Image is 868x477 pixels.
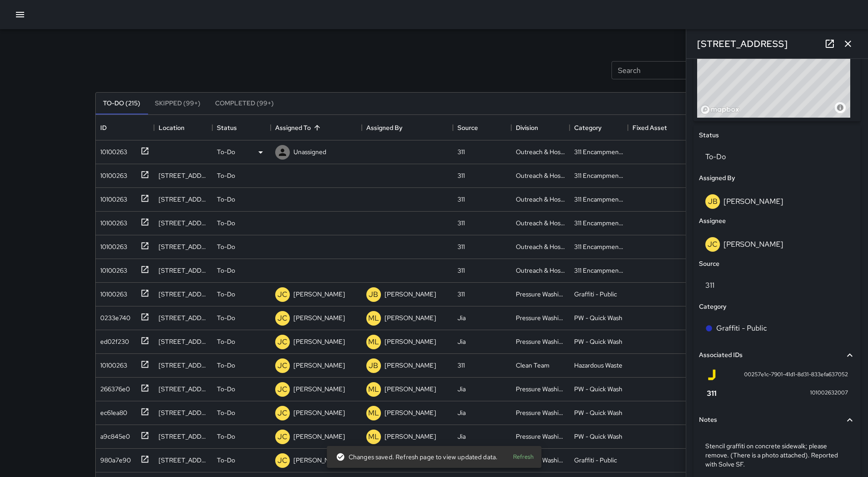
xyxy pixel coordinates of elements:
[385,432,436,441] p: [PERSON_NAME]
[100,115,107,140] div: ID
[457,195,465,204] div: 311
[457,171,465,180] div: 311
[159,313,208,322] div: 30 Grove Street
[159,361,208,370] div: 1258 Mission Street
[457,313,466,322] div: Jia
[217,171,235,180] p: To-Do
[368,384,379,395] p: ML
[97,262,127,275] div: 10100263
[385,384,436,394] p: [PERSON_NAME]
[148,93,208,114] button: Skipped (99+)
[516,242,565,251] div: Outreach & Hospitality
[277,455,288,466] p: JC
[293,408,345,417] p: [PERSON_NAME]
[628,115,686,140] div: Fixed Asset
[217,384,235,394] p: To-Do
[212,115,271,140] div: Status
[217,290,235,299] p: To-Do
[96,115,154,140] div: ID
[368,408,379,419] p: ML
[574,337,622,346] div: PW - Quick Wash
[217,195,235,204] p: To-Do
[97,144,127,156] div: 10100263
[159,432,208,441] div: 1098a Market Street
[97,238,127,251] div: 10100263
[574,408,622,417] div: PW - Quick Wash
[217,218,235,228] p: To-Do
[516,313,565,322] div: Pressure Washing
[385,313,436,322] p: [PERSON_NAME]
[516,408,565,417] div: Pressure Washing
[574,361,622,370] div: Hazardous Waste
[271,115,362,140] div: Assigned To
[368,337,379,347] p: ML
[574,456,617,465] div: Graffiti - Public
[293,432,345,441] p: [PERSON_NAME]
[311,121,324,134] button: Sort
[516,266,565,275] div: Outreach & Hospitality
[574,218,623,228] div: 311 Encampments
[516,195,565,204] div: Outreach & Hospitality
[277,431,288,442] p: JC
[293,147,326,156] p: Unassigned
[159,337,208,346] div: 11 Grove Street
[277,337,288,347] p: JC
[217,147,235,156] p: To-Do
[97,215,127,228] div: 10100263
[516,337,565,346] div: Pressure Washing
[97,357,127,370] div: 10100263
[96,93,148,114] button: To-Do (215)
[574,266,623,275] div: 311 Encampments
[97,428,130,441] div: a9c845e0
[217,313,235,322] p: To-Do
[457,242,465,251] div: 311
[293,337,345,346] p: [PERSON_NAME]
[457,218,465,228] div: 311
[457,115,478,140] div: Source
[97,167,127,180] div: 10100263
[217,408,235,417] p: To-Do
[457,384,466,394] div: Jia
[217,361,235,370] p: To-Do
[508,450,538,464] button: Refresh
[574,195,623,204] div: 311 Encampments
[516,290,565,299] div: Pressure Washing
[574,171,623,180] div: 311 Encampments
[217,337,235,346] p: To-Do
[97,404,127,417] div: ec61ea80
[159,408,208,417] div: 944 Market Street
[277,408,288,419] p: JC
[511,115,570,140] div: Division
[293,361,345,370] p: [PERSON_NAME]
[293,313,345,322] p: [PERSON_NAME]
[368,313,379,324] p: ML
[516,115,538,140] div: Division
[457,361,465,370] div: 311
[159,195,208,204] div: 1110 Mission Street
[154,115,212,140] div: Location
[159,266,208,275] div: 44 Laskie Street
[457,408,466,417] div: Jia
[159,218,208,228] div: 1095 Mission Street
[457,147,465,156] div: 311
[97,310,130,322] div: 0233e740
[97,333,129,346] div: ed02f230
[516,432,565,441] div: Pressure Washing
[516,171,565,180] div: Outreach & Hospitality
[159,171,208,180] div: 1120 Mission Street
[385,361,436,370] p: [PERSON_NAME]
[453,115,511,140] div: Source
[159,242,208,251] div: 1028 Mission Street
[574,384,622,394] div: PW - Quick Wash
[362,115,453,140] div: Assigned By
[632,115,667,140] div: Fixed Asset
[293,384,345,394] p: [PERSON_NAME]
[574,147,623,156] div: 311 Encampments
[574,290,617,299] div: Graffiti - Public
[293,456,345,465] p: [PERSON_NAME]
[516,361,550,370] div: Clean Team
[159,290,208,299] div: 1051 Market Street
[457,266,465,275] div: 311
[159,456,208,465] div: 1073 Market Street
[516,147,565,156] div: Outreach & Hospitality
